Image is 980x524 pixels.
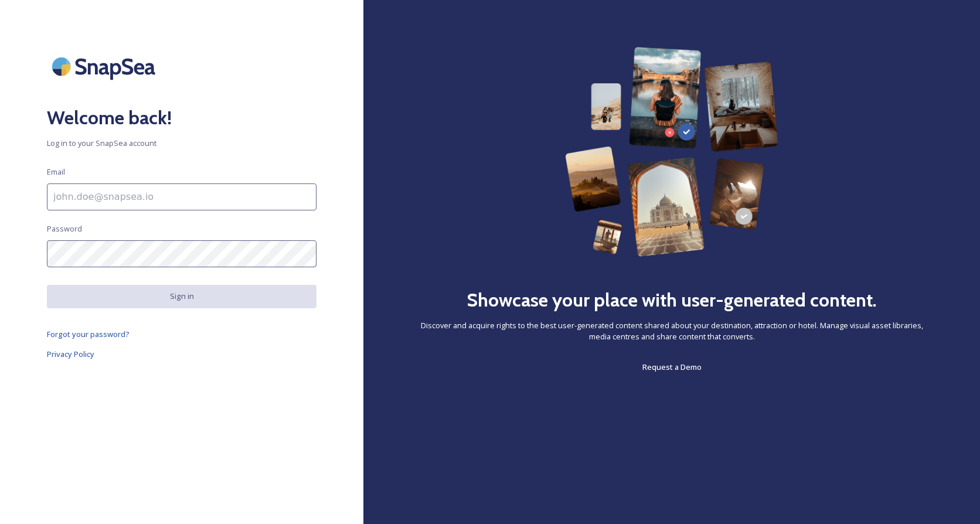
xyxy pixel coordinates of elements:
[47,166,65,178] span: Email
[410,320,933,342] span: Discover and acquire rights to the best user-generated content shared about your destination, att...
[47,329,130,339] span: Forgot your password?
[47,327,317,341] a: Forgot your password?
[47,347,317,361] a: Privacy Policy
[47,285,317,308] button: Sign in
[642,360,702,374] a: Request a Demo
[47,104,317,132] h2: Welcome back!
[47,183,317,210] input: john.doe@snapsea.io
[47,47,164,86] img: SnapSea Logo
[47,138,317,149] span: Log in to your SnapSea account
[642,362,702,372] span: Request a Demo
[47,349,94,359] span: Privacy Policy
[565,47,779,257] img: 63b42ca75bacad526042e722_Group%20154-p-800.png
[47,223,82,234] span: Password
[467,286,877,314] h2: Showcase your place with user-generated content.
